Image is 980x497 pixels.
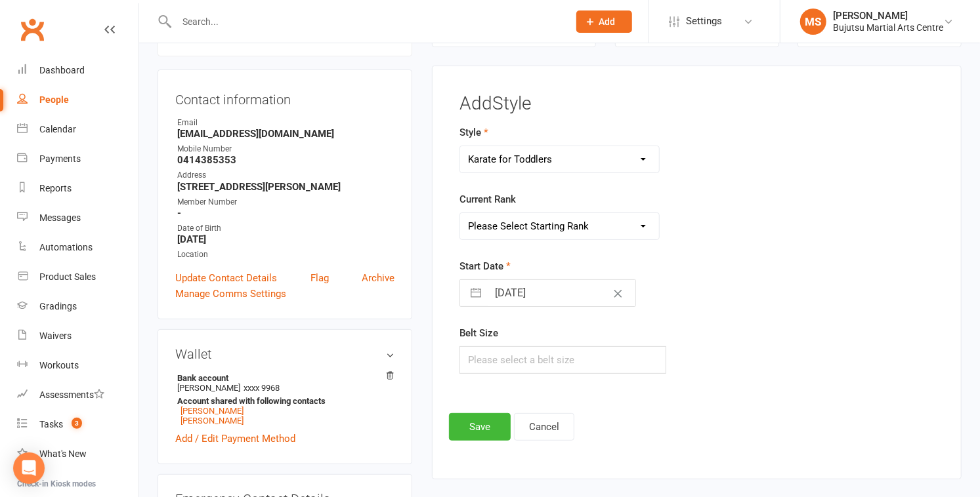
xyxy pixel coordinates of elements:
[39,330,72,341] div: Waivers
[39,389,104,400] div: Assessments
[800,9,826,35] div: MS
[244,383,280,393] span: xxxx 9968
[16,13,49,46] a: Clubworx
[175,347,394,361] h3: Wallet
[177,233,394,245] strong: [DATE]
[39,448,87,459] div: What's New
[13,452,45,484] div: Open Intercom Messenger
[39,94,69,105] div: People
[39,65,85,75] div: Dashboard
[17,203,138,233] a: Messages
[459,94,934,114] h3: Add Style
[17,262,138,292] a: Product Sales
[39,124,76,134] div: Calendar
[39,419,63,429] div: Tasks
[175,270,277,286] a: Update Contact Details
[177,117,394,129] div: Email
[39,301,77,311] div: Gradings
[17,292,138,321] a: Gradings
[576,10,632,33] button: Add
[449,413,511,441] button: Save
[39,242,93,252] div: Automations
[17,321,138,351] a: Waivers
[310,270,329,286] a: Flag
[459,258,511,274] label: Start Date
[177,181,394,193] strong: [STREET_ADDRESS][PERSON_NAME]
[177,222,394,235] div: Date of Birth
[17,351,138,380] a: Workouts
[607,281,629,306] button: Clear Date
[39,183,72,193] div: Reports
[175,371,394,427] li: [PERSON_NAME]
[17,380,138,410] a: Assessments
[175,431,295,447] a: Add / Edit Payment Method
[177,143,394,155] div: Mobile Number
[17,56,138,85] a: Dashboard
[17,115,138,144] a: Calendar
[181,416,244,426] a: [PERSON_NAME]
[459,125,488,140] label: Style
[459,325,498,341] label: Belt Size
[362,270,394,286] a: Archive
[17,144,138,174] a: Payments
[488,280,635,306] input: Select Start Date
[177,169,394,182] div: Address
[177,248,394,261] div: Location
[459,191,516,207] label: Current Rank
[181,406,244,416] a: [PERSON_NAME]
[17,233,138,262] a: Automations
[39,360,79,370] div: Workouts
[175,286,286,302] a: Manage Comms Settings
[833,22,943,33] div: Bujutsu Martial Arts Centre
[17,439,138,469] a: What's New
[17,410,138,439] a: Tasks 3
[173,12,559,31] input: Search...
[177,128,394,140] strong: [EMAIL_ADDRESS][DOMAIN_NAME]
[833,10,943,22] div: [PERSON_NAME]
[39,212,81,223] div: Messages
[177,196,394,209] div: Member Number
[177,396,388,406] strong: Account shared with following contacts
[72,418,82,429] span: 3
[177,373,388,383] strong: Bank account
[599,16,616,27] span: Add
[514,413,574,441] button: Cancel
[17,85,138,115] a: People
[39,153,81,164] div: Payments
[175,87,394,107] h3: Contact information
[177,207,394,219] strong: -
[17,174,138,203] a: Reports
[686,7,722,36] span: Settings
[459,346,666,374] input: Please select a belt size
[177,154,394,166] strong: 0414385353
[39,271,96,282] div: Product Sales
